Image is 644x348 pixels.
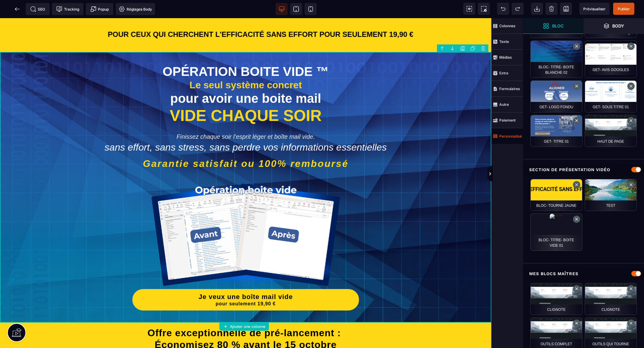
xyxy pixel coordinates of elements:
span: Créer une alerte modale [86,3,113,15]
span: Garantie satisfait ou 100% remboursé [143,140,349,151]
img: b83449eca90fd40980f62277705b2ada_OBV-_Avant-_Apres_04.png [151,164,340,270]
span: Formulaires [491,81,523,97]
div: Haut de page [585,115,637,147]
span: Ouvrir les calques [584,18,644,34]
div: GET- Avis Googles [585,41,637,78]
b: VIDE CHAQUE SOIR [170,89,322,106]
div: BLOC- TITRE- BOITE VIDE 01 [530,213,582,251]
span: Texte [491,34,523,50]
h1: Offre exceptionnelle de pré-lancement : Économisez 80 % avant le 15 octobre [9,306,482,335]
strong: OPÉRATION BOITE VIDE ™ [163,46,329,60]
span: Popup [90,6,109,12]
span: Personnalisé [491,128,523,144]
span: Enregistrer le contenu [613,3,634,15]
div: clignote [585,283,637,315]
h2: POUR CEUX QUI CHERCHENT L'EFFICACITÉ SANS EFFORT POUR SEULEMENT 19,90 € [65,9,571,24]
div: Section de présentation vidéo [523,164,644,175]
span: Code de suivi [52,3,83,15]
strong: pour avoir une boite mail [170,73,321,87]
div: Mes blocs maîtres [523,268,644,279]
span: Favicon [116,3,155,15]
b: pour seulement 19,90 € [216,283,276,288]
div: Test [585,179,637,211]
strong: Ajouter une colonne [230,324,265,329]
span: Voir tablette [290,3,302,15]
span: SEO [30,6,45,12]
span: Défaire [497,3,509,15]
span: Retour [11,3,23,15]
strong: Colonnes [499,24,516,28]
span: Aperçu [579,3,610,15]
span: Voir bureau [276,3,288,15]
span: Ouvrir les blocs [523,18,584,34]
span: Prévisualiser [583,7,606,11]
span: Afficher les vues [523,165,529,183]
span: Enregistrer [560,3,572,15]
span: Publier [618,7,630,11]
strong: Médias [499,55,512,60]
span: Colonnes [491,18,523,34]
strong: Bloc [552,24,564,28]
span: sans effort, sans stress, sans perdre vos informations essentielles [105,124,387,135]
span: Voir mobile [305,3,317,15]
strong: Autre [499,102,509,107]
strong: Extra [499,71,508,75]
span: Paiement [491,112,523,128]
span: Tracking [56,6,79,12]
strong: Le seul système concret [189,61,302,72]
span: Importer [531,3,543,15]
button: Ajouter une colonne [219,322,269,331]
div: Bloc- Titre- Boite Blanche 02 [530,41,582,78]
div: GET- Logo Fondu [530,80,582,112]
strong: Paiement [499,118,516,122]
span: Voir les composants [463,3,475,15]
span: Capture d'écran [478,3,490,15]
strong: Formulaires [499,86,520,91]
button: Je veux une boîte mail videpour seulement 19,90 € [132,271,359,292]
div: GET- Titre 01 [530,115,582,147]
div: BLOC- Tourne Jaune [530,179,582,211]
span: Médias [491,50,523,65]
span: Extra [491,65,523,81]
span: Métadata SEO [26,3,50,15]
div: GET- Sous Titre 01 [585,80,637,112]
strong: Body [613,24,624,28]
strong: Texte [499,39,509,44]
span: Réglages Body [119,6,152,12]
strong: Finissez chaque soir l’esprit léger et boîte mail vide. [176,115,315,122]
span: Nettoyage [545,3,558,15]
span: Rétablir [512,3,524,15]
span: Autre [491,97,523,112]
strong: Personnalisé [499,134,522,138]
div: clignote [530,283,582,315]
